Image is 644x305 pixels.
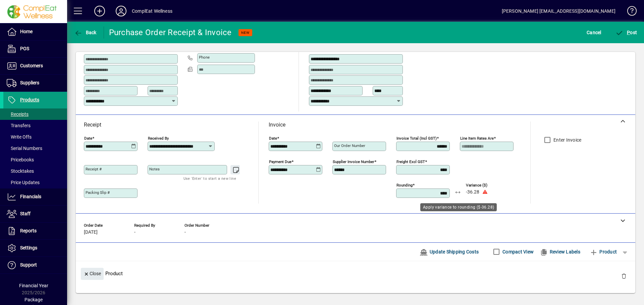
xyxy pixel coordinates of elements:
[627,30,630,35] span: P
[3,154,67,165] a: Pricebooks
[466,189,479,195] span: -36.28
[586,246,620,258] button: Product
[3,223,67,239] a: Reports
[7,123,31,128] span: Transfers
[3,108,67,120] a: Receipts
[20,80,39,85] span: Suppliers
[614,26,639,39] button: Post
[420,203,497,211] div: Apply variance to rounding ($-36.28)
[3,41,67,57] a: POS
[396,136,437,141] mat-label: Invoice Total (incl GST)
[615,30,637,35] span: ost
[540,246,580,257] span: Review Labels
[76,261,635,286] div: Product
[7,168,34,174] span: Stocktakes
[502,6,615,16] div: [PERSON_NAME] [EMAIL_ADDRESS][DOMAIN_NAME]
[3,58,67,74] a: Customers
[20,228,37,233] span: Reports
[3,165,67,177] a: Stocktakes
[3,143,67,154] a: Serial Numbers
[420,246,479,257] span: Update Shipping Costs
[3,131,67,143] a: Write Offs
[622,1,636,23] a: Knowledge Base
[3,206,67,222] a: Staff
[7,180,40,185] span: Price Updates
[86,190,110,195] mat-label: Packing Slip #
[20,29,33,34] span: Home
[269,136,277,141] mat-label: Date
[537,246,583,258] button: Review Labels
[183,174,236,182] mat-hint: Use 'Enter' to start a new line
[199,55,210,60] mat-label: Phone
[333,159,374,164] mat-label: Supplier invoice number
[20,97,39,102] span: Products
[616,268,632,284] button: Delete
[587,27,601,38] span: Cancel
[552,137,581,143] label: Enter Invoice
[417,246,481,258] button: Update Shipping Costs
[81,268,104,280] button: Close
[590,246,617,257] span: Product
[396,183,413,187] mat-label: Rounding
[334,143,365,148] mat-label: Our order number
[3,177,67,188] a: Price Updates
[84,230,98,235] span: [DATE]
[466,183,506,187] span: Variance ($)
[20,194,41,199] span: Financials
[24,297,43,302] span: Package
[132,6,172,16] div: ComplEat Wellness
[84,268,101,279] span: Close
[89,5,110,17] button: Add
[184,230,186,235] span: -
[616,273,632,279] app-page-header-button: Delete
[7,146,42,151] span: Serial Numbers
[20,262,37,268] span: Support
[67,26,104,39] app-page-header-button: Back
[149,167,160,171] mat-label: Notes
[148,136,169,141] mat-label: Received by
[3,257,67,274] a: Support
[241,30,250,35] span: NEW
[110,5,132,17] button: Profile
[19,283,48,288] span: Financial Year
[396,159,425,164] mat-label: Freight excl GST
[74,30,97,35] span: Back
[84,136,92,141] mat-label: Date
[72,26,98,39] button: Back
[3,75,67,91] a: Suppliers
[7,157,34,162] span: Pricebooks
[79,271,105,277] app-page-header-button: Close
[20,46,29,51] span: POS
[86,167,102,171] mat-label: Receipt #
[109,27,232,38] div: Purchase Order Receipt & Invoice
[20,211,31,216] span: Staff
[20,63,43,68] span: Customers
[501,248,534,255] label: Compact View
[7,111,29,117] span: Receipts
[269,159,291,164] mat-label: Payment due
[20,245,37,250] span: Settings
[3,23,67,40] a: Home
[3,188,67,205] a: Financials
[7,134,32,140] span: Write Offs
[585,26,603,39] button: Cancel
[460,136,494,141] mat-label: Line item rates are
[134,230,136,235] span: -
[3,240,67,256] a: Settings
[3,120,67,131] a: Transfers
